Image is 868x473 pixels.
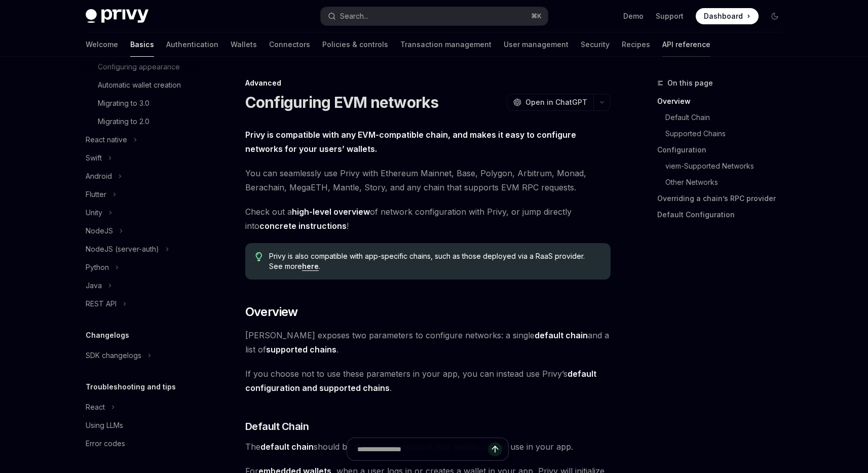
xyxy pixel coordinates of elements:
span: Check out a of network configuration with Privy, or jump directly into ! [245,205,611,233]
a: API reference [662,32,710,57]
button: Send message [488,442,502,456]
div: NodeJS [86,225,113,237]
button: React native [78,131,207,149]
a: Support [656,11,684,21]
span: [PERSON_NAME] exposes two parameters to configure networks: a single and a list of . [245,328,611,357]
a: Default Chain [657,109,791,126]
button: Search...⌘K [321,7,548,25]
a: Error codes [78,435,207,453]
a: Migrating to 2.0 [78,112,207,131]
a: Dashboard [696,8,759,24]
a: concrete instructions [259,221,347,231]
div: React native [86,134,127,146]
button: Python [78,258,207,277]
a: supported chains [266,344,336,355]
button: Open in ChatGPT [507,94,593,111]
a: Policies & controls [322,32,388,57]
span: You can seamlessly use Privy with Ethereum Mainnet, Base, Polygon, Arbitrum, Monad, Berachain, Me... [245,166,611,194]
div: SDK changelogs [86,349,141,362]
a: here [302,262,319,271]
button: REST API [78,295,207,313]
a: Authentication [166,32,218,57]
button: NodeJS (server-auth) [78,240,207,258]
div: Java [86,280,102,292]
div: NodeJS (server-auth) [86,243,159,255]
div: Using LLMs [86,419,123,431]
div: Search... [340,10,368,22]
span: Default Chain [245,419,309,433]
a: Demo [623,11,644,21]
a: Overriding a chain’s RPC provider [657,190,791,207]
a: Supported Chains [657,126,791,142]
a: Overview [657,93,791,109]
span: If you choose not to use these parameters in your app, you can instead use Privy’s . [245,367,611,395]
div: React [86,401,105,413]
div: Android [86,170,112,182]
div: Automatic wallet creation [98,79,181,91]
a: Default Configuration [657,207,791,223]
a: Welcome [86,32,118,57]
div: Advanced [245,78,611,88]
span: Dashboard [704,11,743,21]
div: Python [86,261,109,273]
strong: Privy is compatible with any EVM-compatible chain, and makes it easy to configure networks for yo... [245,130,576,154]
div: Migrating to 2.0 [98,115,149,128]
button: NodeJS [78,222,207,240]
div: Unity [86,207,102,219]
button: Flutter [78,185,207,204]
button: SDK changelogs [78,346,207,365]
h1: Configuring EVM networks [245,93,439,111]
span: Open in ChatGPT [525,97,587,107]
a: Recipes [622,32,650,57]
strong: default chain [535,330,588,340]
svg: Tip [255,252,262,261]
a: Security [581,32,610,57]
div: Swift [86,152,102,164]
span: Privy is also compatible with app-specific chains, such as those deployed via a RaaS provider. Se... [269,251,600,271]
strong: supported chains [266,344,336,354]
button: React [78,398,207,416]
a: Other Networks [657,174,791,190]
a: Using LLMs [78,416,207,435]
a: default chain [535,330,588,341]
a: Transaction management [400,32,492,57]
a: Wallets [231,32,257,57]
button: Toggle dark mode [767,8,783,24]
div: Error codes [86,438,125,450]
h5: Changelogs [86,329,129,341]
a: User management [504,32,569,57]
button: Java [78,277,207,295]
span: On this page [667,77,713,89]
div: REST API [86,298,117,310]
img: dark logo [86,9,148,23]
a: high-level overview [292,207,370,217]
a: Configuration [657,142,791,158]
div: Migrating to 3.0 [98,97,149,109]
a: Basics [130,32,154,57]
button: Unity [78,204,207,222]
h5: Troubleshooting and tips [86,381,176,393]
button: Android [78,167,207,185]
a: viem-Supported Networks [657,158,791,174]
div: Flutter [86,188,106,201]
a: Automatic wallet creation [78,76,207,94]
input: Ask a question... [357,438,488,460]
a: Connectors [269,32,310,57]
button: Swift [78,149,207,167]
span: ⌘ K [531,12,542,20]
a: Migrating to 3.0 [78,94,207,112]
span: Overview [245,304,298,320]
